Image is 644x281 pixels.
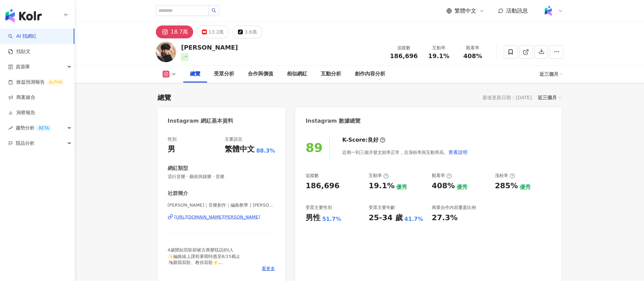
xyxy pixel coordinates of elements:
span: 408% [463,53,482,59]
div: 創作內容分析 [355,70,385,78]
span: 186,696 [390,52,418,59]
div: 良好 [368,136,379,144]
div: 近三個月 [538,93,562,102]
div: 觀看率 [460,45,486,51]
div: 近三個月 [539,69,563,80]
div: 41.7% [404,215,423,223]
span: 趨勢分析 [16,120,52,136]
div: 285% [495,181,518,191]
div: 觀看率 [432,173,452,179]
div: 3.6萬 [244,27,257,37]
img: KOL Avatar [156,42,176,62]
span: search [211,8,216,13]
div: 27.3% [432,213,458,223]
div: 社群簡介 [168,190,188,197]
div: 受眾主要年齡 [369,205,395,211]
div: 互動分析 [321,70,341,78]
span: 流行音樂 · 藝術與娛樂 · 音樂 [168,174,275,180]
div: 互動率 [369,173,389,179]
button: 18.7萬 [156,25,194,38]
span: [PERSON_NAME]｜音樂創作｜編曲教學 | [PERSON_NAME]._.0308 [168,202,275,208]
div: 互動率 [426,45,452,51]
div: 408% [432,181,455,191]
div: 追蹤數 [306,173,319,179]
div: 合作與價值 [248,70,273,78]
div: 最後更新日期：[DATE] [482,95,532,100]
a: 商案媒合 [8,94,35,101]
button: 13.2萬 [197,25,229,38]
div: 受眾主要性別 [306,205,332,211]
div: 追蹤數 [390,45,418,51]
span: 繁體中文 [455,7,476,15]
span: 4歲開始寫歌卻被古典樂耽誤的I人 ✨編曲線上課程暑期特惠至8/15截止 🦄聽我寫歌、教你寫歌⚡️ 商業合作事宜請洽LINE: cndc-[PERSON_NAME] 演出與音樂教學邀約請私訊小盒子 [168,247,264,277]
span: rise [8,126,13,130]
div: 主要語言 [225,136,242,142]
a: 洞察報告 [8,109,35,116]
span: 88.3% [256,147,275,155]
div: 受眾分析 [214,70,234,78]
div: [URL][DOMAIN_NAME][PERSON_NAME] [174,214,260,220]
div: BETA [36,125,52,131]
span: 活動訊息 [506,7,528,14]
div: 18.7萬 [171,27,188,37]
div: K-Score : [342,136,385,144]
div: [PERSON_NAME] [181,43,238,52]
div: 51.7% [322,215,341,223]
div: 89 [306,141,323,155]
div: 優秀 [396,183,407,191]
span: 資源庫 [16,59,30,74]
a: 找貼文 [8,48,31,55]
div: 25-34 歲 [369,213,403,223]
img: Kolr%20app%20icon%20%281%29.png [542,4,555,17]
img: logo [5,9,42,22]
div: 男 [168,144,175,155]
div: 性別 [168,136,177,142]
div: 13.2萬 [208,27,224,37]
span: 看更多 [262,266,275,272]
div: 相似網紅 [287,70,307,78]
div: 繁體中文 [225,144,255,155]
div: 19.1% [369,181,394,191]
div: Instagram 網紅基本資料 [168,117,234,125]
div: 漲粉率 [495,173,515,179]
div: 總覽 [158,93,171,102]
div: Instagram 數據總覽 [306,117,361,125]
div: 優秀 [457,183,467,191]
span: 19.1% [428,53,449,59]
a: [URL][DOMAIN_NAME][PERSON_NAME] [168,214,275,220]
button: 查看說明 [448,145,468,159]
span: 查看說明 [448,150,467,155]
div: 商業合作內容覆蓋比例 [432,205,476,211]
span: 競品分析 [16,136,35,151]
a: searchAI 找網紅 [8,33,37,40]
div: 近期一到三個月發文頻率正常，且漲粉率與互動率高。 [342,145,468,159]
div: 網紅類型 [168,165,188,172]
div: 優秀 [520,183,531,191]
div: 總覽 [190,70,200,78]
div: 186,696 [306,181,339,191]
button: 3.6萬 [233,25,262,38]
a: 效益預測報告ALPHA [8,79,65,86]
div: 男性 [306,213,320,223]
